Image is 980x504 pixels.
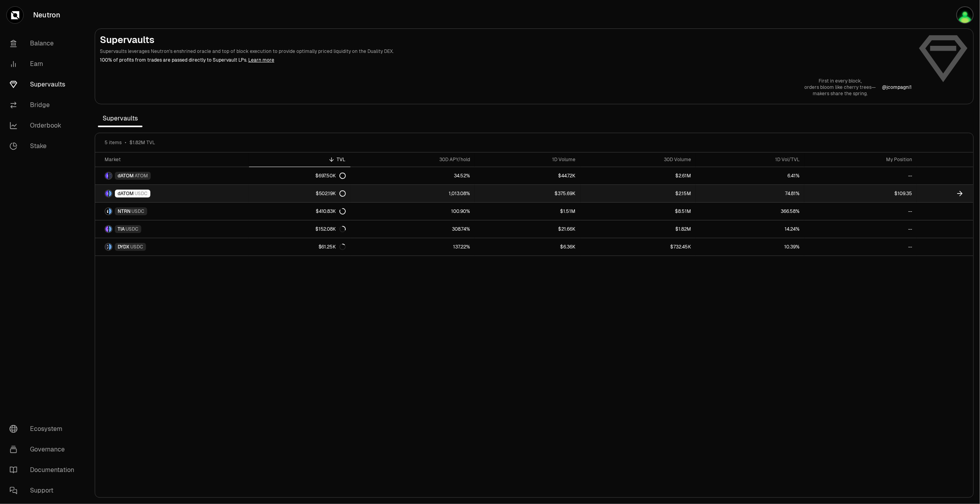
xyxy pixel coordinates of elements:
[701,156,800,163] div: 1D Vol/TVL
[100,56,912,64] p: 100% of profits from trades are passed directly to Supervault LPs.
[95,203,249,220] a: NTRN LogoUSDC LogoNTRNUSDC
[475,220,580,238] a: $21.66K
[804,78,876,97] a: First in every block,orders bloom like cherry trees—makers share the spring.
[105,173,108,179] img: dATOM Logo
[350,238,475,256] a: 137.22%
[135,173,148,179] span: ATOM
[809,156,912,163] div: My Position
[118,173,134,179] span: dATOM
[3,54,85,74] a: Earn
[956,6,974,24] img: Oldbloom
[319,244,346,250] div: $61.25K
[475,185,580,202] a: $375.69K
[248,57,274,63] a: Learn more
[131,208,144,214] span: USDC
[316,208,346,214] div: $410.83K
[100,34,912,46] h2: Supervaults
[105,208,108,214] img: NTRN Logo
[581,185,696,202] a: $2.15M
[95,167,249,184] a: dATOM LogoATOM LogodATOMATOM
[3,115,85,136] a: Orderbook
[249,203,350,220] a: $410.83K
[3,439,85,460] a: Governance
[315,173,346,179] div: $697.50K
[480,156,575,163] div: 1D Volume
[95,185,249,202] a: dATOM LogoUSDC LogodATOMUSDC
[135,190,148,197] span: USDC
[350,220,475,238] a: 308.74%
[118,244,129,250] span: DYDX
[315,226,346,232] div: $152.08K
[105,156,244,163] div: Market
[3,419,85,439] a: Ecosystem
[350,203,475,220] a: 100.90%
[355,156,470,163] div: 30D APY/hold
[804,203,917,220] a: --
[581,167,696,184] a: $2.61M
[109,190,112,197] img: USDC Logo
[105,139,122,146] span: 5 items
[3,480,85,501] a: Support
[109,208,112,214] img: USDC Logo
[350,167,475,184] a: 34.52%
[249,220,350,238] a: $152.08K
[350,185,475,202] a: 1,013.08%
[804,220,917,238] a: --
[804,84,876,90] p: orders bloom like cherry trees—
[696,238,804,256] a: 10.39%
[475,167,580,184] a: $44.72K
[105,244,108,250] img: DYDX Logo
[804,238,917,256] a: --
[109,244,112,250] img: USDC Logo
[696,185,804,202] a: 74.81%
[475,238,580,256] a: $6.36K
[109,226,112,232] img: USDC Logo
[249,185,350,202] a: $502.19K
[249,238,350,256] a: $61.25K
[475,203,580,220] a: $1.51M
[118,190,134,197] span: dATOM
[804,90,876,97] p: makers share the spring.
[3,95,85,115] a: Bridge
[581,220,696,238] a: $1.82M
[3,136,85,156] a: Stake
[3,460,85,480] a: Documentation
[585,156,691,163] div: 30D Volume
[118,226,125,232] span: TIA
[804,185,917,202] a: $109.35
[98,111,142,126] span: Supervaults
[3,74,85,95] a: Supervaults
[254,156,346,163] div: TVL
[109,173,112,179] img: ATOM Logo
[105,226,108,232] img: TIA Logo
[696,220,804,238] a: 14.24%
[804,78,876,84] p: First in every block,
[316,190,346,197] div: $502.19K
[105,190,108,197] img: dATOM Logo
[129,139,155,146] span: $1.82M TVL
[696,167,804,184] a: 6.41%
[581,238,696,256] a: $732.45K
[100,48,912,55] p: Supervaults leverages Neutron's enshrined oracle and top of block execution to provide optimally ...
[882,84,912,90] a: @jcompagni1
[3,33,85,54] a: Balance
[882,84,912,90] p: @ jcompagni1
[95,238,249,256] a: DYDX LogoUSDC LogoDYDXUSDC
[696,203,804,220] a: 366.58%
[95,220,249,238] a: TIA LogoUSDC LogoTIAUSDC
[581,203,696,220] a: $8.51M
[130,244,143,250] span: USDC
[249,167,350,184] a: $697.50K
[126,226,139,232] span: USDC
[804,167,917,184] a: --
[118,208,131,214] span: NTRN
